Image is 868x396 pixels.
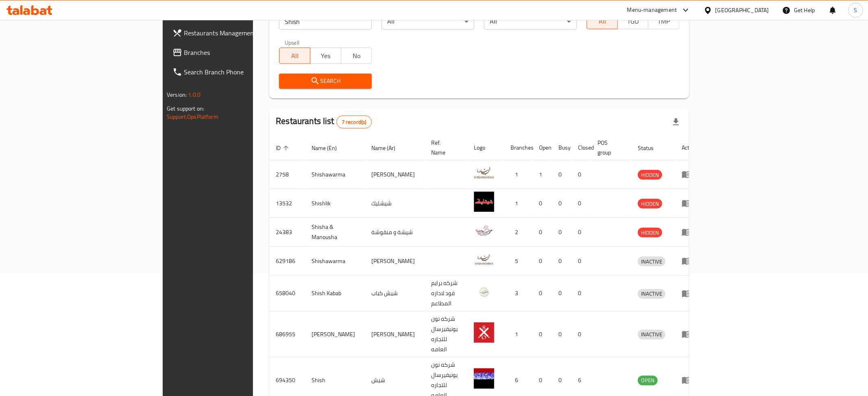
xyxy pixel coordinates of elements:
[638,228,662,237] span: HIDDEN
[431,138,458,157] span: Ref. Name
[474,191,494,212] img: Shishlik
[279,13,372,30] input: Search for restaurant name or ID..
[504,276,532,311] td: 3
[552,276,571,311] td: 0
[571,247,591,276] td: 0
[552,135,571,160] th: Busy
[474,220,494,241] img: Shisha & Manousha
[365,311,425,357] td: [PERSON_NAME]
[474,282,494,302] img: Shish Kabab
[532,311,552,357] td: 0
[285,39,300,45] label: Upsell
[638,289,665,298] span: INACTIVE
[621,15,646,27] span: TGO
[648,13,679,29] button: TMP
[504,160,532,189] td: 1
[474,249,494,270] img: Shishawarma
[286,76,365,86] span: Search
[504,189,532,218] td: 1
[336,115,372,128] div: Total records count
[188,89,201,100] span: 1.0.0
[504,218,532,247] td: 2
[715,6,769,15] div: [GEOGRAPHIC_DATA]
[312,143,347,153] span: Name (En)
[675,135,703,160] th: Action
[305,276,365,311] td: Shish Kabab
[682,227,697,237] div: Menu
[305,189,365,218] td: Shishlik
[365,218,425,247] td: شيشة و منقوشة
[571,160,591,189] td: 0
[467,135,504,160] th: Logo
[552,189,571,218] td: 0
[638,199,662,209] span: HIDDEN
[365,276,425,311] td: شيش كباب
[571,135,591,160] th: Closed
[279,74,372,89] button: Search
[283,50,307,62] span: All
[276,115,371,128] h2: Restaurants list
[638,257,665,266] div: INACTIVE
[167,103,204,114] span: Get support on:
[184,28,301,38] span: Restaurants Management
[166,43,308,62] a: Branches
[532,135,552,160] th: Open
[638,228,662,237] div: HIDDEN
[305,311,365,357] td: [PERSON_NAME]
[571,218,591,247] td: 0
[682,329,697,339] div: Menu
[371,143,406,153] span: Name (Ar)
[382,13,474,30] div: All
[571,189,591,218] td: 0
[276,143,291,153] span: ID
[854,6,857,15] span: S
[638,170,662,180] span: HIDDEN
[552,218,571,247] td: 0
[532,189,552,218] td: 0
[532,276,552,311] td: 0
[425,276,467,311] td: شركه برايم فود لاداره المطاعم
[598,138,622,157] span: POS group
[638,330,665,339] span: INACTIVE
[552,247,571,276] td: 0
[314,50,338,62] span: Yes
[532,160,552,189] td: 1
[337,118,371,126] span: 7 record(s)
[638,257,665,266] span: INACTIVE
[365,189,425,218] td: شيشليك
[305,160,365,189] td: Shishawarma
[341,48,372,64] button: No
[365,160,425,189] td: [PERSON_NAME]
[305,247,365,276] td: Shishawarma
[682,170,697,179] div: Menu
[504,135,532,160] th: Branches
[571,311,591,357] td: 0
[627,5,677,15] div: Menu-management
[474,163,494,183] img: Shishawarma
[638,143,664,153] span: Status
[504,247,532,276] td: 5
[345,50,369,62] span: No
[532,247,552,276] td: 0
[682,198,697,208] div: Menu
[166,23,308,43] a: Restaurants Management
[682,256,697,266] div: Menu
[365,247,425,276] td: [PERSON_NAME]
[166,62,308,82] a: Search Branch Phone
[167,89,187,100] span: Version:
[184,48,301,57] span: Branches
[666,112,686,132] div: Export file
[474,322,494,343] img: Shish Othman
[638,376,658,385] span: OPEN
[532,218,552,247] td: 0
[484,13,577,30] div: All
[552,160,571,189] td: 0
[590,15,615,27] span: All
[504,311,532,357] td: 1
[682,375,697,385] div: Menu
[474,368,494,389] img: Shish
[184,67,301,77] span: Search Branch Phone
